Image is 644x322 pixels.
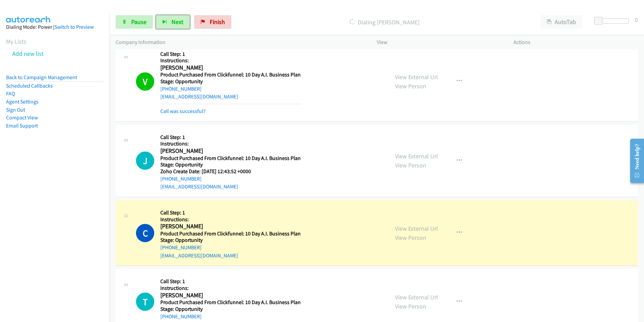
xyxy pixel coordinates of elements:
h5: Instructions: [160,216,301,223]
a: Scheduled Callbacks [6,83,53,89]
h5: Stage: Opportunity [160,237,301,244]
button: AutoTab [540,15,582,29]
h1: J [136,152,154,170]
h5: Product Purchased From Clickfunnel: 10 Day A.I. Business Plan [160,299,301,306]
a: [PHONE_NUMBER] [160,176,202,182]
h2: [PERSON_NAME] [160,64,298,72]
a: [EMAIL_ADDRESS][DOMAIN_NAME] [160,252,238,259]
span: Next [171,18,183,26]
a: View Person [395,161,426,169]
span: Finish [210,18,225,26]
h5: Call Step: 1 [160,209,301,216]
a: Back to Campaign Management [6,74,77,80]
p: View [377,38,501,46]
a: Call was successful? [160,108,206,114]
a: View External Url [395,152,438,160]
h5: Product Purchased From Clickfunnel: 10 Day A.I. Business Plan [160,155,301,162]
a: Agent Settings [6,98,39,105]
a: View Person [395,82,426,90]
a: [PHONE_NUMBER] [160,313,202,320]
h5: Call Step: 1 [160,278,301,285]
h5: Instructions: [160,285,301,292]
h2: [PERSON_NAME] [160,292,298,299]
h1: C [136,224,154,242]
a: Pause [116,15,153,29]
a: View External Url [395,293,438,301]
a: Email Support [6,122,38,129]
a: Finish [194,15,231,29]
a: Switch to Preview [54,24,94,30]
a: [EMAIL_ADDRESS][DOMAIN_NAME] [160,93,238,100]
p: Company Information [116,38,365,46]
a: View Person [395,302,426,310]
h5: Call Step: 1 [160,51,301,57]
h1: V [136,72,154,91]
h5: Call Step: 1 [160,134,301,141]
a: My Lists [6,38,26,45]
a: Sign Out [6,107,25,113]
a: FAQ [6,90,15,97]
h5: Product Purchased From Clickfunnel: 10 Day A.I. Business Plan [160,230,301,237]
h5: Stage: Opportunity [160,161,301,168]
h5: Stage: Opportunity [160,78,301,85]
a: View External Url [395,225,438,232]
h2: [PERSON_NAME] [160,223,298,230]
h5: Stage: Opportunity [160,306,301,313]
p: Actions [513,38,638,46]
div: Delay between calls (in seconds) [598,18,629,24]
a: Compact View [6,114,38,121]
div: 0 [635,15,638,24]
div: Dialing Mode: Power | [6,23,103,31]
div: The call is yet to be attempted [136,152,154,170]
h5: Instructions: [160,140,301,147]
button: Next [156,15,190,29]
h5: Instructions: [160,57,301,64]
a: [EMAIL_ADDRESS][DOMAIN_NAME] [160,183,238,190]
a: View External Url [395,73,438,81]
iframe: Resource Center [624,134,644,188]
h5: Zoho Create Date: [DATE] 12:43:52 +0000 [160,168,301,175]
p: Dialing [PERSON_NAME] [240,18,528,27]
a: [PHONE_NUMBER] [160,244,202,251]
h2: [PERSON_NAME] [160,147,298,155]
h5: Product Purchased From Clickfunnel: 10 Day A.I. Business Plan [160,71,301,78]
a: Add new list [12,50,44,57]
a: View Person [395,234,426,241]
h1: T [136,293,154,311]
a: [PHONE_NUMBER] [160,86,202,92]
div: The call is yet to be attempted [136,293,154,311]
span: Pause [131,18,146,26]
